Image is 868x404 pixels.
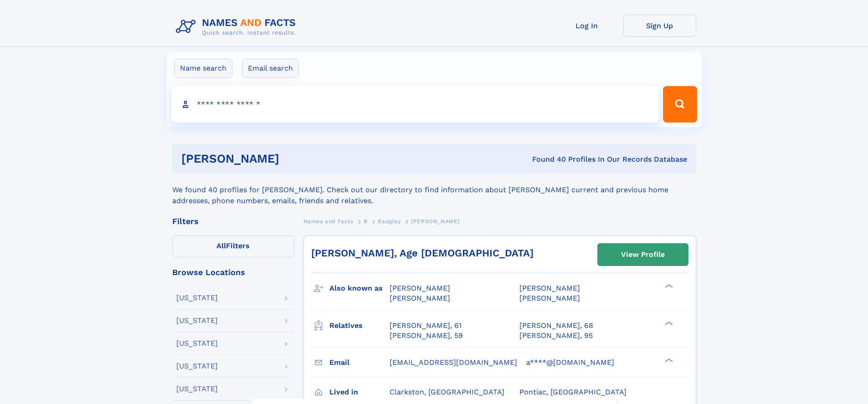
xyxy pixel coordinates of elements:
span: Pontiac, [GEOGRAPHIC_DATA] [519,388,627,396]
span: Clarkston, [GEOGRAPHIC_DATA] [390,388,504,396]
span: Badgley [378,218,401,225]
div: View Profile [621,244,665,265]
h3: Email [329,355,390,370]
label: Email search [242,59,299,78]
div: ❯ [663,357,673,363]
div: ❯ [663,320,673,326]
span: [PERSON_NAME] [519,284,580,292]
h3: Relatives [329,318,390,333]
a: Badgley [378,215,401,227]
div: ❯ [663,283,673,289]
div: Found 40 Profiles In Our Records Database [406,154,687,164]
h3: Also known as [329,281,390,296]
input: search input [171,86,659,123]
div: [US_STATE] [176,294,218,302]
a: View Profile [598,244,688,266]
span: [PERSON_NAME] [519,294,580,302]
div: Filters [172,217,294,225]
div: [US_STATE] [176,385,218,393]
div: [US_STATE] [176,340,218,347]
span: [PERSON_NAME] [390,294,450,302]
a: Sign Up [623,15,696,37]
a: [PERSON_NAME], 61 [390,321,462,331]
a: Names and Facts [303,215,354,227]
a: Log In [550,15,623,37]
h3: Lived in [329,384,390,400]
div: We found 40 profiles for [PERSON_NAME]. Check out our directory to find information about [PERSON... [172,174,696,206]
label: Filters [172,235,294,257]
label: Name search [174,59,232,78]
a: [PERSON_NAME], Age [DEMOGRAPHIC_DATA] [311,247,534,259]
a: B [364,215,368,227]
a: [PERSON_NAME], 95 [519,331,593,341]
a: [PERSON_NAME], 68 [519,321,593,331]
h1: [PERSON_NAME] [181,153,406,164]
span: [PERSON_NAME] [390,284,450,292]
span: [PERSON_NAME] [411,218,460,225]
button: Search Button [663,86,697,123]
span: B [364,218,368,225]
div: [US_STATE] [176,317,218,324]
div: [US_STATE] [176,363,218,370]
span: All [216,241,226,250]
span: [EMAIL_ADDRESS][DOMAIN_NAME] [390,358,517,367]
div: Browse Locations [172,268,294,276]
a: [PERSON_NAME], 59 [390,331,463,341]
img: Logo Names and Facts [172,15,303,39]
